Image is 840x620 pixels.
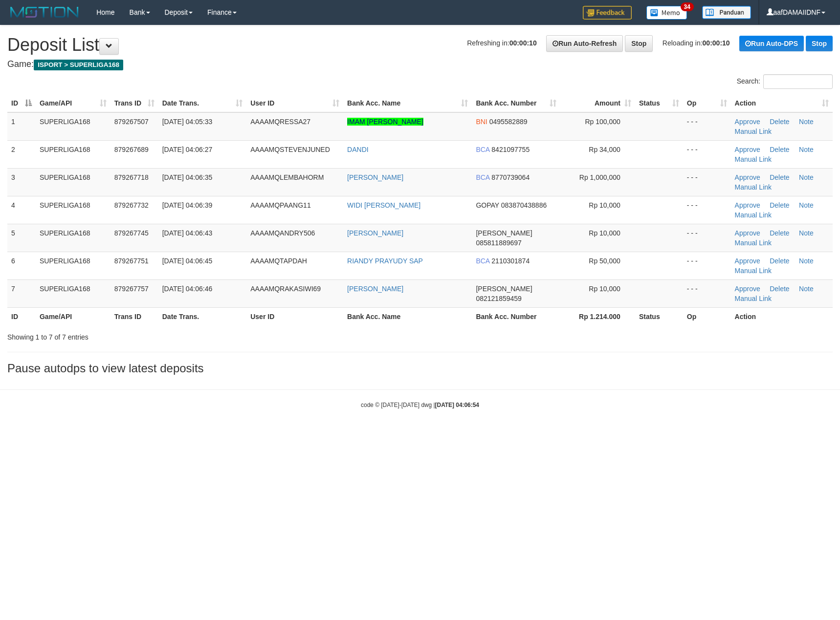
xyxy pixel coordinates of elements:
[703,39,730,47] strong: 00:00:10
[799,229,814,237] a: Note
[770,146,789,153] a: Delete
[36,94,111,112] th: Game/API: activate to sort column ascending
[770,173,789,181] a: Delete
[589,285,620,293] span: Rp 10,000
[476,257,489,265] span: BCA
[560,307,635,325] th: Rp 1.214.000
[735,239,772,247] a: Manual Link
[347,146,369,153] a: DANDI
[7,307,36,325] th: ID
[735,128,772,135] a: Manual Link
[7,328,343,342] div: Showing 1 to 7 of 7 entries
[343,307,472,325] th: Bank Acc. Name
[162,229,212,237] span: [DATE] 04:06:43
[467,39,536,47] span: Refreshing in:
[7,112,36,141] td: 1
[476,201,499,209] span: GOPAY
[472,307,560,325] th: Bank Acc. Number
[491,173,530,181] span: Copy 8770739064 to clipboard
[635,307,683,325] th: Status
[546,35,623,52] a: Run Auto-Refresh
[114,146,149,153] span: 879267689
[347,257,423,265] a: RIANDY PRAYUDY SAP
[7,60,833,69] h4: Game:
[36,252,111,279] td: SUPERLIGA168
[246,307,343,325] th: User ID
[250,257,307,265] span: AAAAMQTAPDAH
[589,257,620,265] span: Rp 50,000
[162,285,212,293] span: [DATE] 04:06:46
[501,201,547,209] span: Copy 083870438886 to clipboard
[162,201,212,209] span: [DATE] 04:06:39
[735,118,760,126] a: Approve
[583,6,632,20] img: Feedback.jpg
[7,94,36,112] th: ID: activate to sort column descending
[579,173,620,181] span: Rp 1,000,000
[770,118,789,126] a: Delete
[663,39,730,47] span: Reloading in:
[491,257,530,265] span: Copy 2110301874 to clipboard
[763,74,833,89] input: Search:
[799,146,814,153] a: Note
[731,94,833,112] th: Action: activate to sort column ascending
[7,140,36,168] td: 2
[347,201,420,209] a: WIDI [PERSON_NAME]
[158,94,246,112] th: Date Trans.: activate to sort column ascending
[114,173,149,181] span: 879267718
[646,6,687,20] img: Button%20Memo.svg
[737,74,833,89] label: Search:
[114,285,149,293] span: 879267757
[799,257,814,265] a: Note
[347,118,423,126] a: IMAM [PERSON_NAME]
[476,118,487,126] span: BNI
[589,229,620,237] span: Rp 10,000
[799,201,814,209] a: Note
[114,118,149,126] span: 879267507
[250,118,310,126] span: AAAAMQRESSA27
[509,39,537,47] strong: 00:00:10
[635,94,683,112] th: Status: activate to sort column ascending
[735,201,760,209] a: Approve
[250,285,321,293] span: AAAAMQRAKASIWI69
[34,60,123,70] span: ISPORT > SUPERLIGA168
[683,224,731,252] td: - - -
[7,35,833,55] h1: Deposit List
[683,252,731,279] td: - - -
[111,94,158,112] th: Trans ID: activate to sort column ascending
[735,267,772,275] a: Manual Link
[683,196,731,224] td: - - -
[683,94,731,112] th: Op: activate to sort column ascending
[7,279,36,307] td: 7
[343,94,472,112] th: Bank Acc. Name: activate to sort column ascending
[770,285,789,293] a: Delete
[246,94,343,112] th: User ID: activate to sort column ascending
[162,173,212,181] span: [DATE] 04:06:35
[114,229,149,237] span: 879267745
[250,173,324,181] span: AAAAMQLEMBAHORM
[735,146,760,153] a: Approve
[683,140,731,168] td: - - -
[7,224,36,252] td: 5
[770,257,789,265] a: Delete
[114,257,149,265] span: 879267751
[250,229,315,237] span: AAAAMQANDRY506
[7,252,36,279] td: 6
[162,257,212,265] span: [DATE] 04:06:45
[476,173,489,181] span: BCA
[7,168,36,196] td: 3
[489,118,528,126] span: Copy 0495582889 to clipboard
[731,307,833,325] th: Action
[347,285,403,293] a: [PERSON_NAME]
[589,201,620,209] span: Rp 10,000
[250,146,330,153] span: AAAAMQSTEVENJUNED
[36,168,111,196] td: SUPERLIGA168
[702,6,751,19] img: panduan.png
[476,295,521,302] span: Copy 082121859459 to clipboard
[625,35,653,52] a: Stop
[735,285,760,293] a: Approve
[36,112,111,141] td: SUPERLIGA168
[735,173,760,181] a: Approve
[735,211,772,219] a: Manual Link
[683,112,731,141] td: - - -
[683,307,731,325] th: Op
